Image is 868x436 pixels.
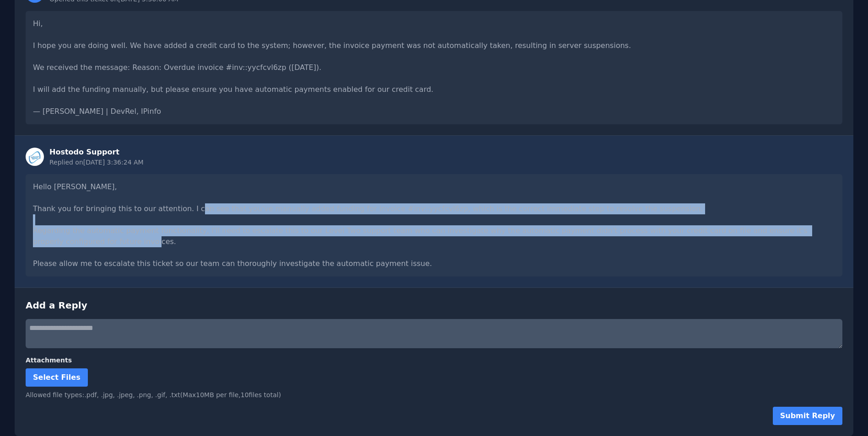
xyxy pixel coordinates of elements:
[26,148,44,166] img: Staff
[773,407,842,425] button: Submit Reply
[26,390,842,399] div: Allowed file types: .pdf, .jpg, .jpeg, .png, .gif, .txt (Max 10 MB per file, 10 files total)
[49,158,144,167] div: Replied on [DATE] 3:36:24 AM
[26,356,842,365] label: Attachments
[49,147,144,158] div: Hostodo Support
[33,373,81,382] span: Select Files
[26,11,842,124] div: Hi, I hope you are doing well. We have added a credit card to the system; however, the invoice pa...
[26,299,842,312] h3: Add a Reply
[26,174,842,276] div: Hello [PERSON_NAME], Thank you for bringing this to our attention. I can see that you've manually...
